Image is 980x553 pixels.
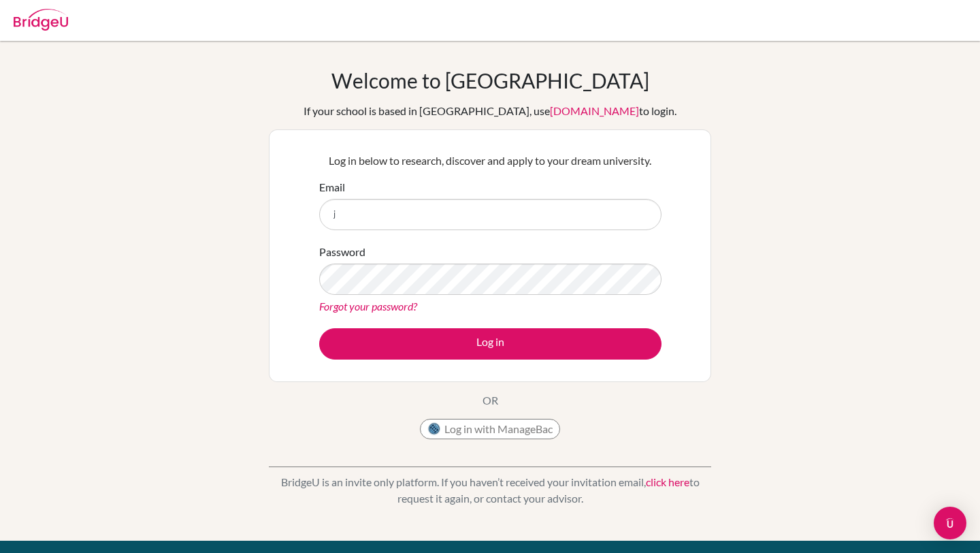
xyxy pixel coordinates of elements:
[319,328,661,360] button: Log in
[420,419,560,439] button: Log in with ManageBac
[646,475,689,488] a: click here
[269,474,711,507] p: BridgeU is an invite only platform. If you haven’t received your invitation email, to request it ...
[319,179,345,195] label: Email
[331,68,649,93] h1: Welcome to [GEOGRAPHIC_DATA]
[304,103,676,119] div: If your school is based in [GEOGRAPHIC_DATA], use to login.
[319,153,661,169] p: Log in below to research, discover and apply to your dream university.
[550,104,639,117] a: [DOMAIN_NAME]
[14,9,68,31] img: Bridge-U
[483,392,498,409] p: OR
[319,300,417,313] a: Forgot your password?
[934,507,966,539] div: Open Intercom Messenger
[319,244,365,260] label: Password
